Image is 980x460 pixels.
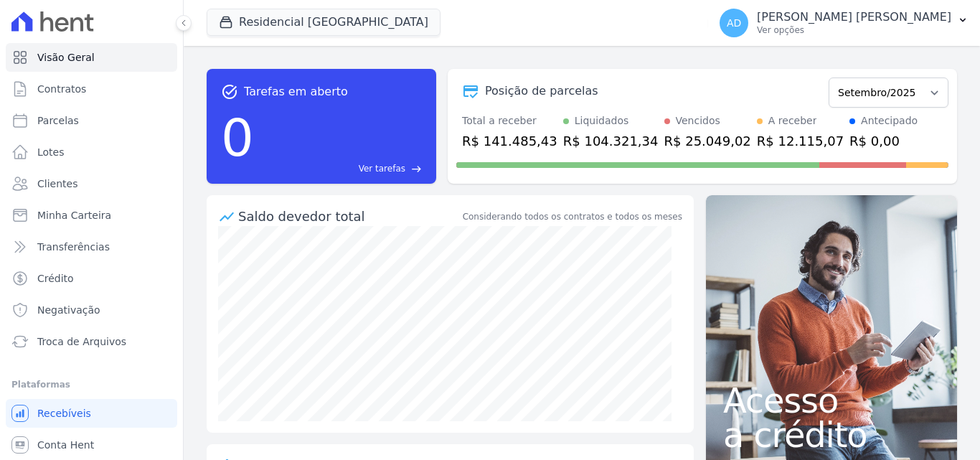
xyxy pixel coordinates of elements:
a: Visão Geral [6,43,177,72]
span: Recebíveis [37,406,91,421]
span: Conta Hent [37,438,94,452]
span: Acesso [723,383,940,418]
a: Parcelas [6,106,177,135]
span: Negativação [37,303,100,317]
a: Conta Hent [6,431,177,459]
div: Antecipado [861,113,918,128]
a: Recebíveis [6,399,177,428]
span: Tarefas em aberto [244,83,348,100]
div: Liquidados [575,113,629,128]
p: Ver opções [757,24,951,36]
span: east [411,164,422,174]
span: Lotes [37,145,65,159]
span: Transferências [37,240,110,254]
a: Crédito [6,264,177,293]
a: Negativação [6,296,177,324]
span: Clientes [37,177,77,191]
span: Parcelas [37,113,79,128]
span: Crédito [37,271,74,286]
div: A receber [768,113,817,128]
div: R$ 25.049,02 [664,131,751,151]
div: 0 [221,100,254,175]
a: Ver tarefas east [260,162,422,175]
div: R$ 141.485,43 [462,131,557,151]
span: a crédito [723,418,940,452]
a: Troca de Arquivos [6,327,177,356]
span: Ver tarefas [359,162,405,175]
div: Vencidos [676,113,720,128]
div: R$ 104.321,34 [563,131,659,151]
div: R$ 12.115,07 [757,131,844,151]
a: Transferências [6,233,177,261]
div: R$ 0,00 [849,131,918,151]
span: AD [727,18,741,28]
button: AD [PERSON_NAME] [PERSON_NAME] Ver opções [708,3,980,43]
span: task_alt [221,83,238,100]
div: Total a receber [462,113,557,128]
div: Saldo devedor total [238,207,460,226]
span: Troca de Arquivos [37,334,126,349]
span: Visão Geral [37,50,95,65]
span: Contratos [37,82,86,96]
div: Posição de parcelas [485,83,598,100]
span: Minha Carteira [37,208,111,222]
a: Minha Carteira [6,201,177,230]
a: Clientes [6,169,177,198]
div: Plataformas [11,376,171,393]
a: Contratos [6,75,177,103]
a: Lotes [6,138,177,166]
p: [PERSON_NAME] [PERSON_NAME] [757,10,951,24]
div: Considerando todos os contratos e todos os meses [463,210,682,223]
button: Residencial [GEOGRAPHIC_DATA] [207,9,440,36]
